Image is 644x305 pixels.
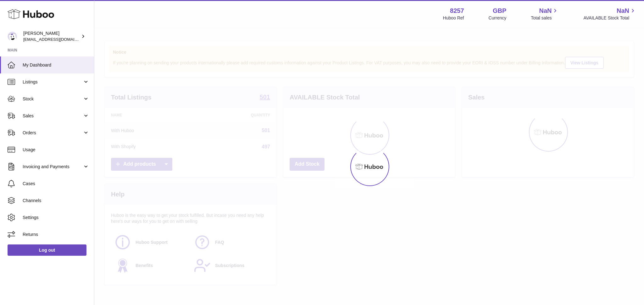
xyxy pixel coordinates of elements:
a: NaN AVAILABLE Stock Total [583,7,636,21]
span: Orders [23,130,83,136]
span: Stock [23,96,83,102]
div: [PERSON_NAME] [23,30,80,42]
a: Log out [8,244,86,256]
span: Usage [23,147,89,153]
span: My Dashboard [23,62,89,68]
div: Huboo Ref [443,15,464,21]
span: Sales [23,113,83,119]
span: Invoicing and Payments [23,164,83,170]
span: Total sales [531,15,559,21]
a: NaN Total sales [531,7,559,21]
span: Cases [23,181,89,187]
span: Channels [23,198,89,204]
strong: GBP [493,7,506,15]
span: Settings [23,215,89,221]
span: NaN [617,7,629,15]
span: AVAILABLE Stock Total [583,15,636,21]
span: Returns [23,232,89,238]
img: don@skinsgolf.com [8,32,17,41]
span: [EMAIL_ADDRESS][DOMAIN_NAME] [23,37,92,42]
div: Currency [489,15,507,21]
span: Listings [23,79,83,85]
span: NaN [539,7,552,15]
strong: 8257 [450,7,464,15]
